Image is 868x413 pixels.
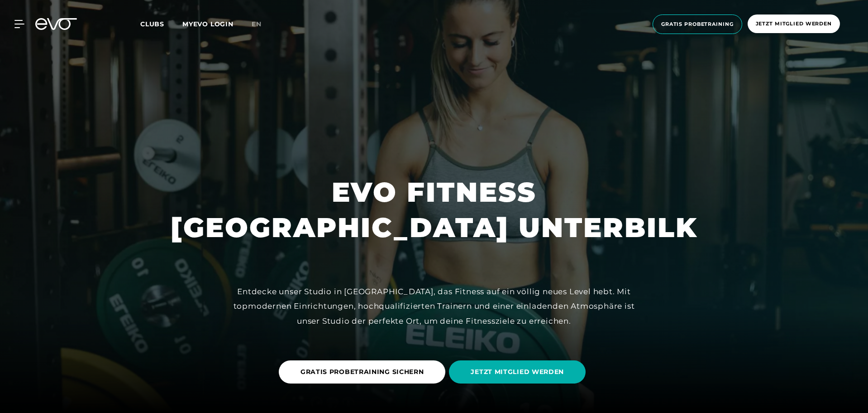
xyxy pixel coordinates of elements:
[650,15,745,34] a: Gratis Probetraining
[140,20,164,28] span: Clubs
[140,19,182,28] a: Clubs
[661,20,734,28] span: Gratis Probetraining
[252,20,262,28] span: en
[756,20,832,28] span: Jetzt Mitglied werden
[182,20,234,28] a: MYEVO LOGIN
[252,19,272,29] a: en
[279,354,449,390] a: GRATIS PROBETRAINING SICHERN
[171,175,698,245] h1: EVO FITNESS [GEOGRAPHIC_DATA] UNTERBILK
[230,284,638,328] div: Entdecke unser Studio in [GEOGRAPHIC_DATA], das Fitness auf ein völlig neues Level hebt. Mit topm...
[745,15,843,34] a: Jetzt Mitglied werden
[300,367,424,377] span: GRATIS PROBETRAINING SICHERN
[471,367,564,377] span: JETZT MITGLIED WERDEN
[449,354,589,390] a: JETZT MITGLIED WERDEN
